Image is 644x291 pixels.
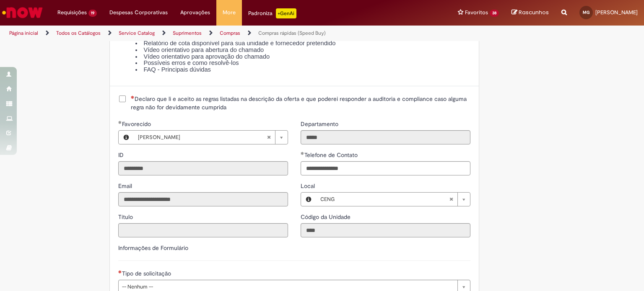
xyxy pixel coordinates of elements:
span: Local [301,182,317,190]
a: Página inicial [9,30,38,36]
a: Suprimentos [173,30,202,36]
span: 38 [490,10,499,17]
li: Vídeo orientativo para aprovação do chamado [135,54,470,60]
span: Aprovações [180,8,210,17]
div: Padroniza [248,8,296,18]
input: Título [118,223,288,237]
label: Somente leitura - ID [118,151,125,159]
input: ID [118,161,288,175]
li: Possíveis erros e como resolvê-los [135,60,470,67]
span: Telefone de Contato [304,151,359,159]
li: Relatório de cota disponível para sua unidade e fornecedor pretendido [135,40,470,47]
input: Telefone de Contato [301,161,470,175]
span: 19 [88,10,97,17]
label: Somente leitura - Departamento [301,120,340,128]
input: Email [118,192,288,206]
span: CENG [320,193,449,206]
span: Necessários [131,95,135,99]
p: +GenAi [276,8,296,18]
span: Tipo de solicitação [122,270,173,277]
label: Somente leitura - Título [118,213,135,221]
span: Obrigatório Preenchido [118,121,122,124]
span: [PERSON_NAME] [138,131,267,144]
span: More [223,8,236,17]
img: ServiceNow [1,4,44,21]
a: Compras [220,30,240,36]
span: Somente leitura - Código da Unidade [301,213,352,221]
button: Local, Visualizar este registro CENG [301,193,316,206]
span: Declaro que li e aceito as regras listadas na descrição da oferta e que poderei responder a audit... [131,95,470,111]
label: Somente leitura - Código da Unidade [301,213,352,221]
span: Somente leitura - Título [118,213,135,221]
span: Obrigatório Preenchido [301,152,304,155]
li: Vídeo orientativo para abertura do chamado [135,47,470,54]
span: Favoritos [465,8,488,17]
li: FAQ - Principais dúvidas [135,67,470,73]
a: CENGLimpar campo Local [316,193,470,206]
span: MG [583,10,589,15]
abbr: Limpar campo Favorecido [262,131,275,144]
span: Somente leitura - Email [118,182,134,190]
a: Rascunhos [512,9,549,17]
ul: Trilhas de página [6,26,423,41]
a: Service Catalog [119,30,155,36]
a: Compras rápidas (Speed Buy) [258,30,326,36]
a: [PERSON_NAME]Limpar campo Favorecido [134,131,288,144]
abbr: Limpar campo Local [445,193,457,206]
span: Somente leitura - Departamento [301,120,340,128]
span: Rascunhos [519,8,549,16]
button: Favorecido, Visualizar este registro Maria Helena Soares GonÇalves [119,131,134,144]
span: Requisições [57,8,87,17]
label: Somente leitura - Email [118,182,134,190]
span: Necessários - Favorecido [122,120,153,128]
a: Todos os Catálogos [56,30,101,36]
span: Necessários [118,270,122,273]
span: [PERSON_NAME] [595,9,638,16]
span: Despesas Corporativas [109,8,168,17]
input: Código da Unidade [301,223,470,237]
label: Informações de Formulário [118,244,188,252]
input: Departamento [301,130,470,144]
span: Somente leitura - ID [118,151,125,159]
